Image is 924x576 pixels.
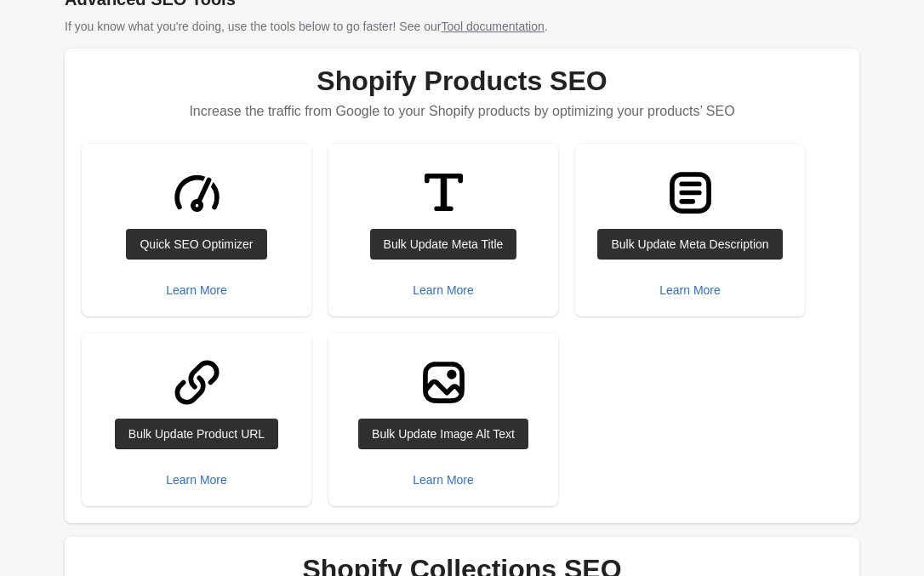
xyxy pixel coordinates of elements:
[82,66,842,96] h1: Shopify Products SEO
[115,419,278,449] a: Bulk Update Product URL
[159,275,234,305] button: Learn More
[659,161,722,225] img: TextBlockMajor-3e13e55549f1fe4aa18089e576148c69364b706dfb80755316d4ac7f5c51f4c3.svg
[653,275,727,305] button: Learn More
[358,419,528,449] a: Bulk Update Image Alt Text
[159,465,234,495] button: Learn More
[597,229,782,259] a: Bulk Update Meta Description
[166,473,227,487] div: Learn More
[140,237,253,251] div: Quick SEO Optimizer
[406,465,481,495] button: Learn More
[611,237,768,251] div: Bulk Update Meta Description
[372,427,515,441] div: Bulk Update Image Alt Text
[166,283,227,297] div: Learn More
[128,427,265,441] div: Bulk Update Product URL
[413,473,474,487] div: Learn More
[441,20,544,33] a: Tool documentation
[126,229,266,259] a: Quick SEO Optimizer
[412,351,476,414] img: ImageMajor-6988ddd70c612d22410311fee7e48670de77a211e78d8e12813237d56ef19ad4.svg
[165,161,229,225] img: GaugeMajor-1ebe3a4f609d70bf2a71c020f60f15956db1f48d7107b7946fc90d31709db45e.svg
[384,237,504,251] div: Bulk Update Meta Title
[370,229,517,259] a: Bulk Update Meta Title
[165,351,229,414] img: LinkMinor-ab1ad89fd1997c3bec88bdaa9090a6519f48abaf731dc9ef56a2f2c6a9edd30f.svg
[413,283,474,297] div: Learn More
[412,161,476,225] img: TitleMinor-8a5de7e115299b8c2b1df9b13fb5e6d228e26d13b090cf20654de1eaf9bee786.svg
[65,18,859,35] p: If you know what you're doing, use the tools below to go faster! See our .
[406,275,481,305] button: Learn More
[82,96,842,127] p: Increase the traffic from Google to your Shopify products by optimizing your products’ SEO
[659,283,721,297] div: Learn More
